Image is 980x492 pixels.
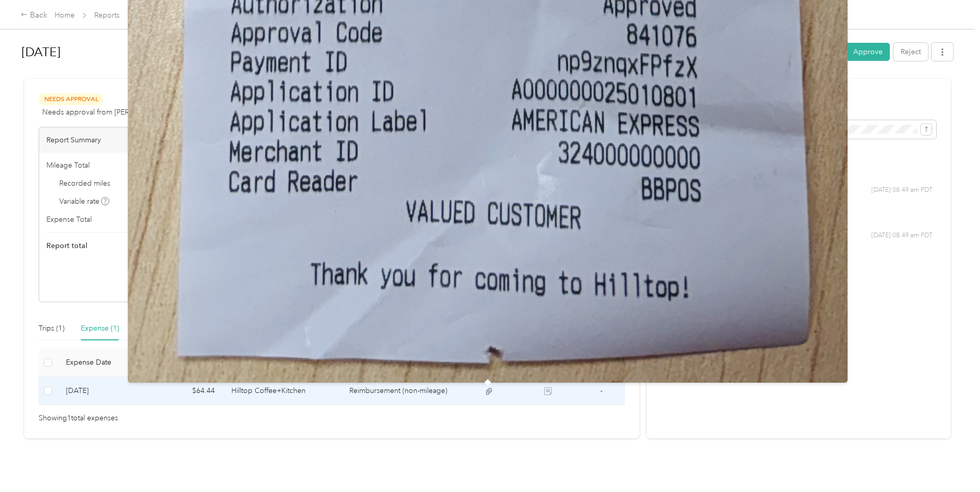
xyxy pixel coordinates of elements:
td: 9-18-2025 [58,377,146,405]
span: Expense Total [46,214,92,225]
span: [DATE] 08:49 am PDT [871,186,933,195]
span: Expense Date [66,358,130,367]
span: Variable rate [59,196,110,207]
td: Reimbursement (non-mileage) [341,377,459,405]
span: [DATE] 08:49 am PDT [871,231,933,240]
span: Mileage Total [46,160,90,171]
span: Showing 1 total expenses [39,413,118,424]
div: Trips (1) [39,323,64,334]
span: Needs approval from [PERSON_NAME] [42,107,172,118]
iframe: Everlance-gr Chat Button Frame [922,434,980,492]
div: Back [21,9,47,22]
td: - [578,377,625,405]
td: $64.44 [146,377,223,405]
span: - [600,386,602,395]
th: Expense Date [58,349,146,377]
a: Home [55,11,75,20]
span: Report total [46,240,88,251]
button: Reject [893,43,928,61]
span: Recorded miles [59,178,110,189]
div: Expense (1) [81,323,119,334]
div: Report Summary [39,127,328,153]
a: Reports [94,11,120,20]
h1: Sep 2025 [22,40,839,64]
td: Hilltop Coffee+Kitchen [223,377,341,405]
button: Approve [846,43,890,61]
span: Needs Approval [39,93,104,105]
